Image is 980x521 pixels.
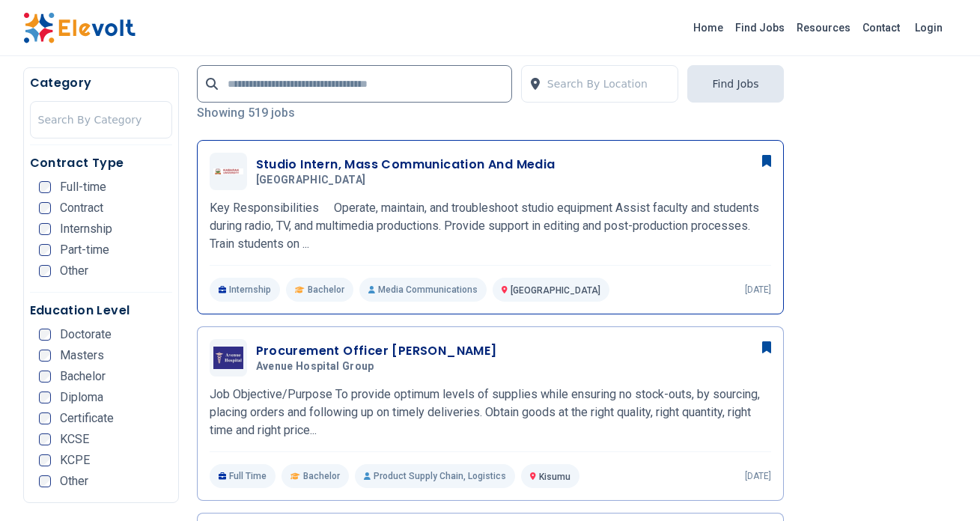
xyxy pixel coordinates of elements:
[745,470,771,482] p: [DATE]
[213,347,243,369] img: Avenue Hospital Group
[729,16,791,40] a: Find Jobs
[39,454,51,466] input: KCPE
[39,371,51,383] input: Bachelor
[60,371,106,383] span: Bachelor
[39,181,51,193] input: Full-time
[256,342,497,360] h3: Procurement Officer [PERSON_NAME]
[210,199,771,253] p: Key Responsibilities Operate, maintain, and troubleshoot studio equipment Assist faculty and stud...
[30,302,172,320] h5: Education Level
[308,284,344,296] span: Bachelor
[210,153,771,302] a: Kabarak UniversityStudio Intern, Mass Communication And Media[GEOGRAPHIC_DATA]Key Responsibilitie...
[256,156,556,174] h3: Studio Intern, Mass Communication And Media
[30,74,172,92] h5: Category
[687,65,783,103] button: Find Jobs
[39,433,51,445] input: KCSE
[39,223,51,235] input: Internship
[210,278,281,302] p: Internship
[60,475,88,487] span: Other
[906,13,952,43] a: Login
[359,278,487,302] p: Media Communications
[511,285,600,296] span: [GEOGRAPHIC_DATA]
[60,350,104,362] span: Masters
[197,104,784,122] p: Showing 519 jobs
[23,12,136,43] img: Elevolt
[60,391,103,403] span: Diploma
[210,386,771,439] p: Job Objective/Purpose To provide optimum levels of supplies while ensuring no stock-outs, by sour...
[687,16,729,40] a: Home
[60,454,90,466] span: KCPE
[39,244,51,256] input: Part-time
[856,16,906,40] a: Contact
[210,464,276,488] p: Full Time
[60,244,109,256] span: Part-time
[213,168,243,174] img: Kabarak University
[60,202,103,214] span: Contract
[210,339,771,488] a: Avenue Hospital GroupProcurement Officer [PERSON_NAME]Avenue Hospital GroupJob Objective/Purpose ...
[745,284,771,296] p: [DATE]
[39,350,51,362] input: Masters
[60,433,89,445] span: KCSE
[60,329,112,341] span: Doctorate
[256,360,374,374] span: Avenue Hospital Group
[39,412,51,424] input: Certificate
[791,16,856,40] a: Resources
[39,265,51,277] input: Other
[39,475,51,487] input: Other
[60,412,114,424] span: Certificate
[60,265,88,277] span: Other
[39,329,51,341] input: Doctorate
[60,223,112,235] span: Internship
[39,391,51,403] input: Diploma
[60,181,106,193] span: Full-time
[30,154,172,172] h5: Contract Type
[355,464,515,488] p: Product Supply Chain, Logistics
[303,470,340,482] span: Bachelor
[256,174,366,187] span: [GEOGRAPHIC_DATA]
[39,202,51,214] input: Contract
[539,472,570,482] span: Kisumu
